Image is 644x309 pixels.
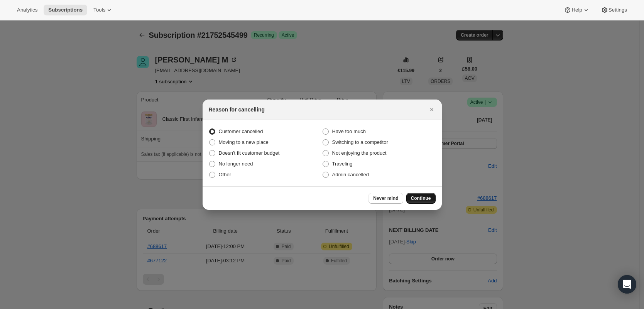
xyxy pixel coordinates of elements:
span: Not enjoying the product [332,150,387,156]
button: Close [426,104,437,115]
button: Continue [406,193,436,204]
span: Doesn't fit customer budget [219,150,280,156]
button: Never mind [368,193,403,204]
span: Admin cancelled [332,172,369,177]
span: Never mind [373,195,398,201]
span: Subscriptions [48,7,83,13]
button: Help [559,5,594,15]
span: Have too much [332,128,366,134]
span: Analytics [17,7,37,13]
span: Help [571,7,582,13]
span: No longer need [219,161,253,167]
span: Switching to a competitor [332,139,388,145]
span: Settings [609,7,627,13]
button: Settings [596,5,632,15]
span: Continue [411,195,431,201]
h2: Reason for cancelling [209,106,265,113]
div: Open Intercom Messenger [618,275,636,294]
span: Customer cancelled [219,128,263,134]
button: Subscriptions [44,5,87,15]
span: Other [219,172,232,177]
button: Tools [89,5,118,15]
span: Traveling [332,161,353,167]
button: Analytics [12,5,42,15]
span: Tools [93,7,105,13]
span: Moving to a new place [219,139,269,145]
